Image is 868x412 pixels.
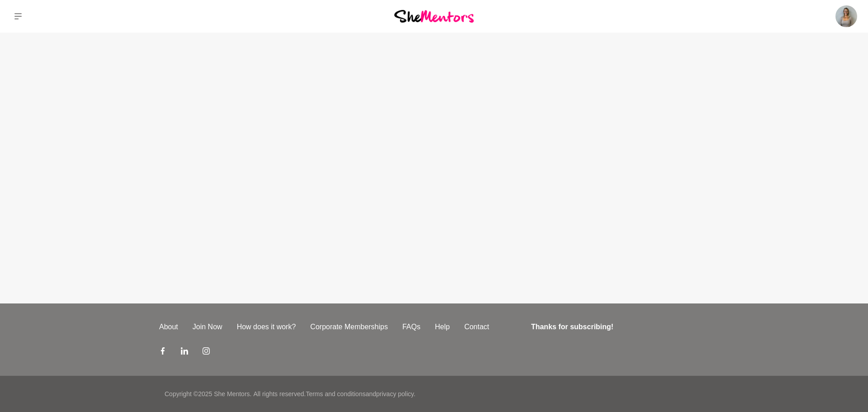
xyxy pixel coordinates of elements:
a: About [152,322,185,332]
a: Contact [457,322,496,332]
h4: Thanks for subscribing! [531,322,703,332]
p: All rights reserved. and . [253,389,415,399]
a: Join Now [185,322,230,332]
a: FAQs [395,322,428,332]
a: Terms and conditions [306,390,365,398]
a: LinkedIn [181,347,188,358]
img: Chloe Green [835,5,857,27]
a: Facebook [159,347,166,358]
a: How does it work? [230,322,303,332]
a: privacy policy [376,390,414,398]
p: Copyright © 2025 She Mentors . [165,389,251,399]
img: She Mentors Logo [394,10,474,22]
a: Corporate Memberships [303,322,395,332]
a: Instagram [203,347,210,358]
a: Help [428,322,457,332]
